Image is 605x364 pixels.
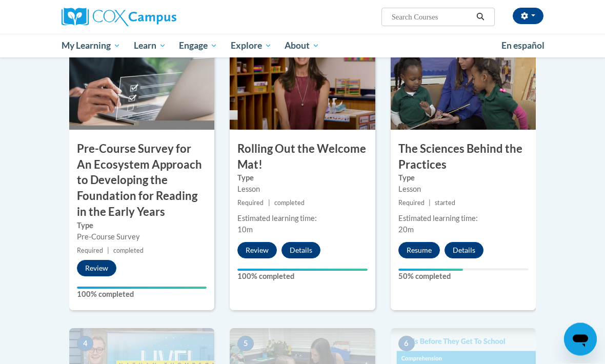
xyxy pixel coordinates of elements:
span: completed [274,199,305,207]
span: 20m [398,226,414,234]
span: completed [113,247,144,255]
span: 4 [77,336,93,352]
a: En español [495,35,551,56]
div: Estimated learning time: [398,213,528,225]
span: Required [237,199,264,207]
div: Lesson [237,184,367,195]
div: Your progress [237,269,367,271]
span: started [435,199,455,207]
button: Review [77,260,116,277]
label: 50% completed [398,271,528,282]
img: Course Image [230,28,375,130]
a: Engage [172,34,224,57]
div: Main menu [54,34,551,57]
span: 10m [237,226,253,234]
img: Course Image [391,28,536,130]
h3: The Sciences Behind the Practices [391,141,536,173]
span: | [268,199,270,207]
span: | [107,247,109,255]
span: 5 [237,336,254,352]
label: Type [398,173,528,184]
span: En español [501,40,544,51]
span: My Learning [62,39,120,52]
span: Engage [179,39,217,52]
a: Learn [127,34,173,57]
label: 100% completed [77,289,207,300]
img: Cox Campus [62,8,176,26]
a: Cox Campus [62,8,212,26]
button: Details [281,242,320,259]
div: Pre-Course Survey [77,232,207,243]
button: Account Settings [513,8,543,24]
button: Details [445,242,483,259]
span: Learn [134,39,166,52]
div: Estimated learning time: [237,213,367,225]
img: Course Image [69,28,214,130]
a: About [278,34,327,57]
span: Explore [231,39,272,52]
a: My Learning [55,34,127,57]
div: Your progress [398,269,463,271]
button: Review [237,242,277,259]
input: Search Courses [391,11,473,23]
span: Required [77,247,103,255]
button: Resume [398,242,440,259]
h3: Rolling Out the Welcome Mat! [230,141,375,173]
span: | [429,199,431,207]
iframe: Schaltfläche zum Öffnen des Messaging-Fensters [564,323,597,356]
label: Type [77,220,207,232]
div: Lesson [398,184,528,195]
button: Search [473,11,488,23]
label: 100% completed [237,271,367,282]
h3: Pre-Course Survey for An Ecosystem Approach to Developing the Foundation for Reading in the Early... [69,141,214,220]
div: Your progress [77,287,207,289]
label: Type [237,173,367,184]
a: Explore [224,34,278,57]
span: Required [398,199,425,207]
span: 6 [398,336,415,352]
span: About [285,39,319,52]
